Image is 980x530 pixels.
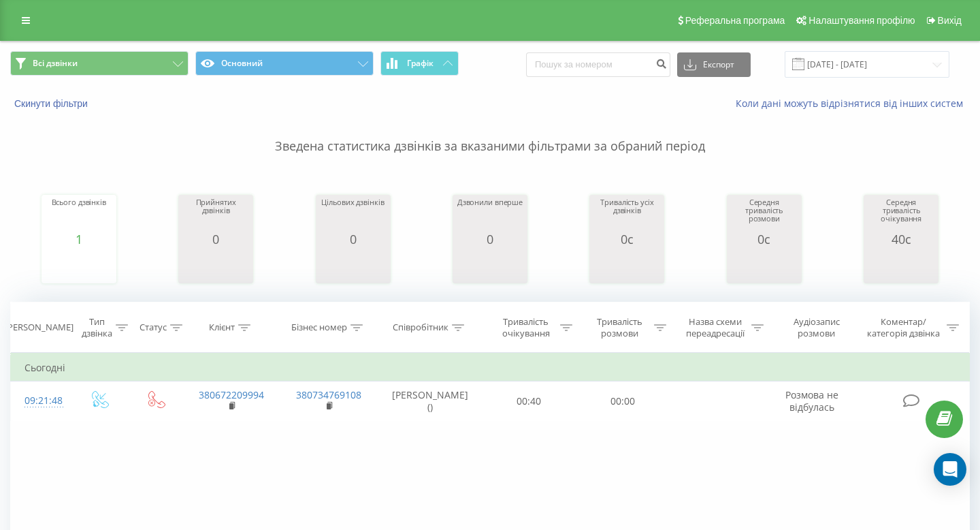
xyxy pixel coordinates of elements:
div: 09:21:48 [24,388,57,414]
span: Реферальна програма [685,15,785,26]
a: 380734769108 [296,388,361,401]
a: 380672209994 [199,388,264,401]
div: Дзвонили вперше [457,198,523,232]
div: Співробітник [393,322,448,334]
td: 00:00 [576,381,670,421]
div: Середня тривалість розмови [730,198,798,232]
div: 0 [182,232,250,246]
td: 00:40 [483,381,576,421]
div: Бізнес номер [291,322,347,334]
div: Цільових дзвінків [321,198,384,232]
div: Прийнятих дзвінків [182,198,250,232]
div: 1 [52,232,106,246]
div: 0 [457,232,523,246]
p: Зведена статистика дзвінків за вказаними фільтрами за обраний період [10,110,970,155]
div: 40с [867,232,935,246]
div: Коментар/категорія дзвінка [864,316,943,339]
span: Вихід [938,15,962,26]
input: Пошук за номером [526,52,670,77]
span: Налаштування профілю [808,15,915,26]
td: Сьогодні [11,354,970,381]
div: Тривалість розмови [588,316,651,339]
span: Розмова не відбулась [785,388,838,414]
div: 0с [730,232,798,246]
div: [PERSON_NAME] [5,322,73,334]
button: Всі дзвінки [10,51,189,76]
div: Назва схеми переадресації [682,316,748,339]
td: [PERSON_NAME] () [378,381,483,421]
button: Експорт [677,52,751,77]
span: Графік [407,59,434,68]
div: Тип дзвінка [82,316,112,339]
div: 0 [321,232,384,246]
div: Середня тривалість очікування [867,198,935,232]
div: Всього дзвінків [52,198,106,232]
div: Аудіозапис розмови [779,316,853,339]
div: Тривалість усіх дзвінків [593,198,661,232]
button: Графік [380,51,459,76]
span: Всі дзвінки [33,58,78,69]
div: Open Intercom Messenger [934,453,966,486]
button: Основний [195,51,374,76]
div: Клієнт [209,322,235,334]
div: 0с [593,232,661,246]
div: Тривалість очікування [495,316,557,339]
div: Статус [140,322,167,334]
button: Скинути фільтри [10,97,95,110]
a: Коли дані можуть відрізнятися вiд інших систем [736,97,970,110]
